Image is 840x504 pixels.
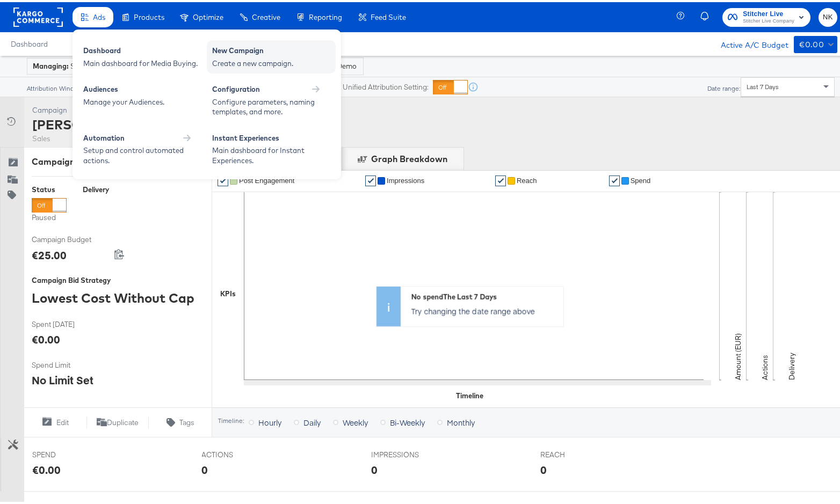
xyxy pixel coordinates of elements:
[343,415,368,426] span: Weekly
[32,132,192,142] div: Sales
[239,174,294,182] span: Post Engagement
[32,232,112,243] span: Campaign Budget
[32,245,67,261] div: €25.00
[387,174,424,182] span: Impressions
[365,173,376,184] a: ✔
[134,11,164,19] span: Products
[32,113,192,132] div: [PERSON_NAME] - Demo
[371,151,447,163] div: Graph Breakdown
[819,6,837,25] button: NK
[32,448,113,458] span: SPEND
[83,182,109,193] div: Delivery
[447,415,475,426] span: Monthly
[11,38,48,46] a: Dashboard
[149,414,212,427] button: Tags
[218,415,244,422] div: Timeline:
[541,448,621,458] span: REACH
[722,6,810,25] button: Stitcher LiveStitcher Live Company
[541,460,547,476] div: 0
[258,415,281,426] span: Hourly
[32,210,67,221] label: Paused
[743,6,794,18] span: Stitcher Live
[747,81,779,89] span: Last 7 Days
[218,173,228,184] a: ✔
[107,415,139,426] span: Duplicate
[411,290,558,300] div: No spend The Last 7 Days
[371,460,378,476] div: 0
[707,83,741,90] div: Date range:
[631,174,651,182] span: Spend
[32,103,192,113] div: Campaign
[26,83,84,90] div: Attribution Window:
[32,370,93,386] div: No Limit Set
[709,34,788,50] div: Active A/C Budget
[309,11,342,19] span: Reporting
[517,174,537,182] span: Reach
[390,415,425,426] span: Bi-Weekly
[56,415,69,426] span: Edit
[202,448,283,458] span: ACTIONS
[179,415,194,426] span: Tags
[202,460,208,476] div: 0
[303,415,321,426] span: Daily
[371,11,406,19] span: Feed Suite
[32,358,112,368] span: Spend Limit
[33,60,69,68] strong: Managing:
[411,303,558,314] p: Try changing the date range above
[32,330,60,345] div: €0.00
[86,414,149,427] button: Duplicate
[823,9,833,21] span: NK
[24,414,86,427] button: Edit
[193,11,223,19] span: Optimize
[252,11,280,19] span: Creative
[32,287,204,305] div: Lowest Cost Without Cap
[371,448,452,458] span: IMPRESSIONS
[32,317,112,327] span: Spent [DATE]
[495,173,506,184] a: ✔
[32,460,61,476] div: €0.00
[609,173,620,184] a: ✔
[32,154,204,166] div: Campaign Breakdown
[799,36,824,49] div: €0.00
[32,182,67,193] div: Status
[33,59,113,69] div: Stitcher Live
[794,34,837,51] button: €0.00
[328,80,429,90] label: Use Unified Attribution Setting:
[743,15,794,24] span: Stitcher Live Company
[93,11,105,19] span: Ads
[32,273,204,283] div: Campaign Bid Strategy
